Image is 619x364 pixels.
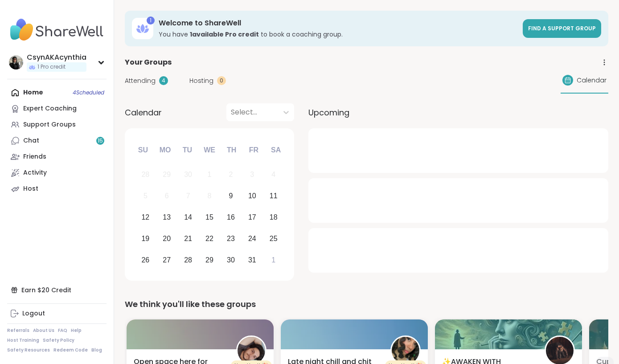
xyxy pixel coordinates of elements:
div: Not available Thursday, October 2nd, 2025 [221,165,241,184]
div: Chat [23,136,39,145]
div: 2 [229,168,233,180]
div: Choose Saturday, October 18th, 2025 [264,208,283,227]
div: Not available Tuesday, September 30th, 2025 [179,165,198,184]
div: 3 [250,168,254,180]
div: Activity [23,168,47,177]
div: Th [222,140,242,160]
a: Find a support group [523,19,601,38]
div: 13 [163,211,171,223]
div: 9 [229,190,233,202]
div: Not available Monday, October 6th, 2025 [157,187,176,206]
div: 18 [270,211,278,223]
div: 15 [205,211,213,223]
div: 25 [270,233,278,245]
div: 14 [184,211,192,223]
div: 27 [163,254,171,266]
div: Choose Sunday, October 19th, 2025 [136,229,155,248]
div: Support Groups [23,120,76,129]
h3: You have to book a coaching group. [159,30,517,39]
div: 19 [141,233,149,245]
div: 6 [165,190,169,202]
div: 23 [227,233,235,245]
div: CsynAKAcynthia [27,53,86,62]
div: 29 [205,254,213,266]
a: Chat15 [7,133,107,149]
div: 5 [143,190,148,202]
div: 1 [208,168,212,180]
span: Find a support group [528,25,596,32]
div: Choose Friday, October 31st, 2025 [242,250,262,270]
div: 11 [270,190,278,202]
div: month 2025-10 [135,164,284,270]
a: Host [7,181,107,197]
div: We think you'll like these groups [125,298,608,311]
div: 30 [227,254,235,266]
div: Not available Sunday, October 5th, 2025 [136,187,155,206]
div: Tu [177,140,197,160]
span: Calendar [577,76,607,85]
div: 28 [184,254,192,266]
div: Not available Tuesday, October 7th, 2025 [179,187,198,206]
div: 12 [141,211,149,223]
div: Choose Thursday, October 30th, 2025 [221,250,241,270]
div: 20 [163,233,171,245]
a: Logout [7,306,107,322]
span: 1 Pro credit [37,63,66,71]
div: Not available Friday, October 3rd, 2025 [242,165,262,184]
div: Choose Tuesday, October 28th, 2025 [179,250,198,270]
div: Not available Wednesday, October 8th, 2025 [200,187,219,206]
a: Blog [91,347,102,353]
a: About Us [33,327,54,334]
div: 8 [208,190,212,202]
div: 30 [184,168,192,180]
div: Su [133,140,153,160]
div: 22 [205,233,213,245]
div: Choose Monday, October 20th, 2025 [157,229,176,248]
span: 15 [98,137,103,145]
img: CsynAKAcynthia [9,55,23,70]
a: Friends [7,149,107,165]
div: Choose Wednesday, October 29th, 2025 [200,250,219,270]
div: 31 [248,254,256,266]
div: Choose Sunday, October 26th, 2025 [136,250,155,270]
div: Fr [244,140,263,160]
div: Choose Thursday, October 23rd, 2025 [221,229,241,248]
div: Logout [22,309,45,318]
div: Not available Sunday, September 28th, 2025 [136,165,155,184]
div: 28 [141,168,149,180]
a: Redeem Code [53,347,88,353]
div: 24 [248,233,256,245]
img: ShareWell Nav Logo [7,14,107,45]
div: 29 [163,168,171,180]
div: Earn $20 Credit [7,282,107,298]
div: Choose Sunday, October 12th, 2025 [136,208,155,227]
a: Referrals [7,327,29,334]
a: Support Groups [7,117,107,133]
a: Expert Coaching [7,101,107,117]
span: Upcoming [308,106,349,119]
div: 17 [248,211,256,223]
span: Calendar [125,106,162,119]
div: Expert Coaching [23,104,77,113]
div: 4 [159,76,168,85]
a: Safety Resources [7,347,50,353]
a: Help [71,327,82,334]
div: Choose Thursday, October 9th, 2025 [221,187,241,206]
div: Choose Friday, October 17th, 2025 [242,208,262,227]
div: Choose Monday, October 27th, 2025 [157,250,176,270]
a: Activity [7,165,107,181]
div: Friends [23,152,46,161]
div: Choose Wednesday, October 15th, 2025 [200,208,219,227]
div: Choose Thursday, October 16th, 2025 [221,208,241,227]
div: 10 [248,190,256,202]
div: Choose Tuesday, October 14th, 2025 [179,208,198,227]
div: Not available Wednesday, October 1st, 2025 [200,165,219,184]
div: Choose Saturday, November 1st, 2025 [264,250,283,270]
span: Your Groups [125,57,172,68]
div: Host [23,184,38,193]
div: Choose Tuesday, October 21st, 2025 [179,229,198,248]
div: Choose Saturday, October 11th, 2025 [264,187,283,206]
div: Sa [266,140,286,160]
a: Host Training [7,337,39,344]
div: 16 [227,211,235,223]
